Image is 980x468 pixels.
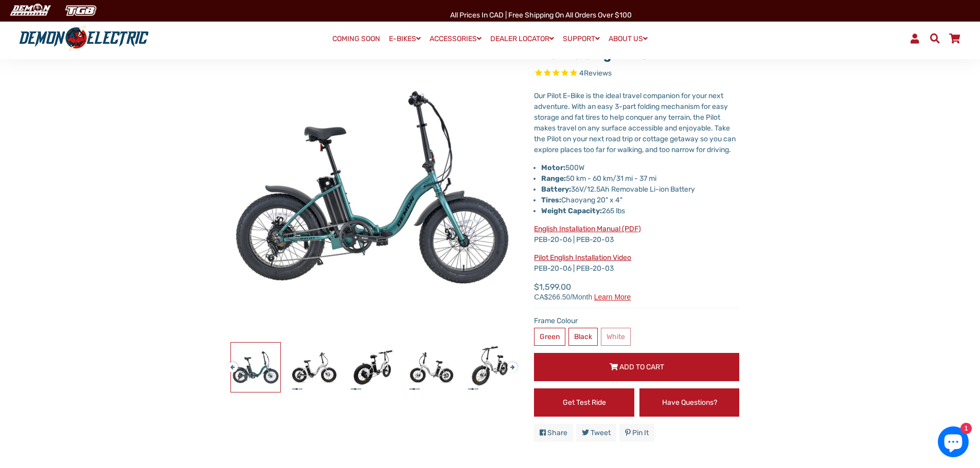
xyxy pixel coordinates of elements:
strong: Battery: [541,185,571,194]
span: Chaoyang 20" x 4" [541,196,622,204]
a: SUPPORT [559,31,603,46]
inbox-online-store-chat: Shopify online store chat [935,426,972,460]
a: English Installation Manual (PDF) [534,224,641,233]
img: TGB Canada [60,2,102,19]
span: 500W [565,163,584,172]
button: Previous [227,357,234,369]
a: ACCESSORIES [426,31,485,46]
span: Tweet [591,428,611,437]
span: 50 km - 60 km/31 mi - 37 mi [541,174,656,183]
img: Pilot Folding eBike - Demon Electric [407,343,456,392]
button: Next [507,357,513,369]
img: Pilot Folding eBike - Demon Electric [290,343,339,392]
span: Share [547,428,567,437]
a: DEALER LOCATOR [487,31,558,46]
a: ABOUT US [605,31,651,46]
a: Have Questions? [639,388,740,417]
strong: Tires: [541,196,561,204]
img: Pilot Folding eBike [231,343,280,392]
span: Add to Cart [619,363,664,371]
a: COMING SOON [329,32,384,46]
span: Reviews [584,69,612,78]
img: Demon Electric [5,2,55,19]
label: Black [568,328,598,346]
a: Get Test Ride [534,388,634,417]
img: Pilot Folding eBike - Demon Electric [466,343,515,392]
span: $1,599.00 [534,281,631,301]
button: Add to Cart [534,353,739,381]
label: Green [534,328,565,346]
p: PEB-20-06 | PEB-20-03 [534,223,739,245]
a: E-BIKES [385,31,424,46]
span: Rated 5.0 out of 5 stars 4 reviews [534,68,739,80]
span: 36V/12.5Ah Removable Li-ion Battery [541,185,695,194]
img: Pilot Folding eBike - Demon Electric [348,343,398,392]
img: Demon Electric logo [15,25,152,52]
strong: Weight Capacity: [541,207,602,215]
span: All Prices in CAD | Free shipping on all orders over $100 [450,11,632,20]
label: Frame Colour [534,315,739,326]
a: Pilot English Installation Video [534,253,631,262]
span: Pin it [632,428,649,437]
span: 4 reviews [579,69,612,78]
strong: Range: [541,174,566,183]
label: White [601,328,631,346]
p: 265 lbs [541,205,739,216]
p: Our Pilot E-Bike is the ideal travel companion for your next adventure. With an easy 3-part foldi... [534,90,739,155]
strong: Motor: [541,163,565,172]
p: PEB-20-06 | PEB-20-03 [534,252,739,274]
